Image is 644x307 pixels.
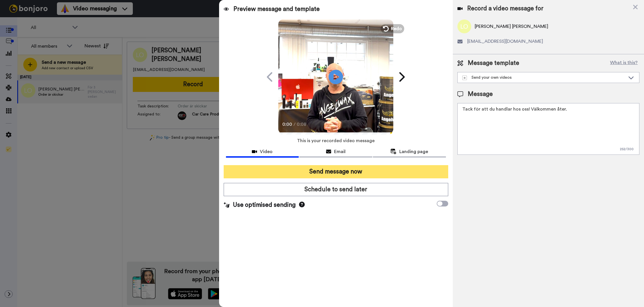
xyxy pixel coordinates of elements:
[462,76,467,80] img: demo-template.svg
[457,103,639,155] textarea: Tack för att du handlar hos oss! Välkommen åter.
[468,90,493,99] span: Message
[399,148,428,155] span: Landing page
[233,201,296,209] span: Use optimised sending
[468,59,519,67] span: Message template
[224,183,448,196] button: Schedule to send later
[297,121,307,128] span: 0:08
[467,38,543,45] span: [EMAIL_ADDRESS][DOMAIN_NAME]
[297,134,375,147] span: This is your recorded video message
[462,75,625,80] div: Send your own videos
[260,148,273,155] span: Video
[224,165,448,178] button: Send message now
[334,148,346,155] span: Email
[294,121,296,128] span: /
[608,59,639,67] button: What is this?
[282,121,292,128] span: 0:00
